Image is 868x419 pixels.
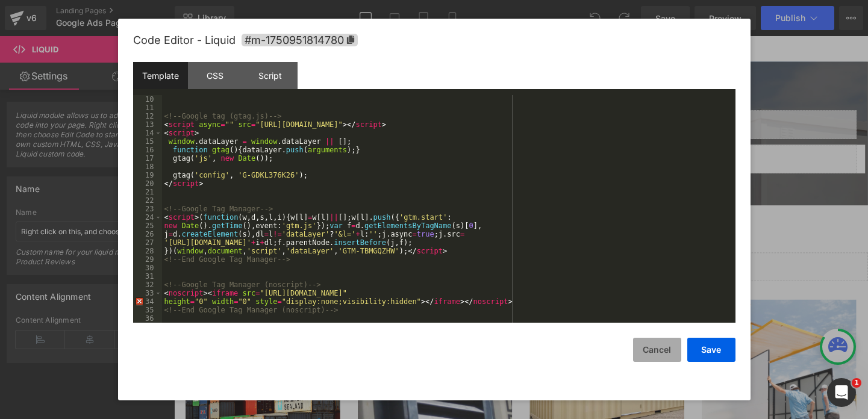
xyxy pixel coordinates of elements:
div: 25 [133,222,162,230]
span: Click to copy [242,34,358,46]
div: 17 [133,154,162,163]
div: 20 [133,179,162,188]
span: 1 [852,378,861,388]
div: 16 [133,146,162,154]
div: 32 [133,281,162,289]
div: 15 [133,137,162,146]
span: Code Editor - Liquid [133,34,236,46]
div: 19 [133,171,162,179]
div: 36 [133,314,162,323]
div: Script [243,62,298,89]
div: 12 [133,112,162,120]
div: 31 [133,272,162,281]
div: 28 [133,247,162,255]
div: 11 [133,104,162,112]
div: 35 [133,306,162,314]
div: 18 [133,163,162,171]
div: 30 [133,264,162,272]
div: 10 [133,95,162,104]
div: 34 [133,297,162,306]
div: 33 [133,289,162,297]
iframe: Intercom live chat [827,378,856,407]
div: 23 [133,205,162,213]
div: 13 [133,120,162,129]
div: Template [133,62,188,89]
div: CSS [188,62,243,89]
div: 21 [133,188,162,196]
div: 27 [133,238,162,247]
button: Cancel [633,338,681,362]
div: 26 [133,230,162,238]
button: Save [687,338,735,362]
div: 29 [133,255,162,264]
div: 24 [133,213,162,222]
div: 22 [133,196,162,205]
div: 14 [133,129,162,137]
